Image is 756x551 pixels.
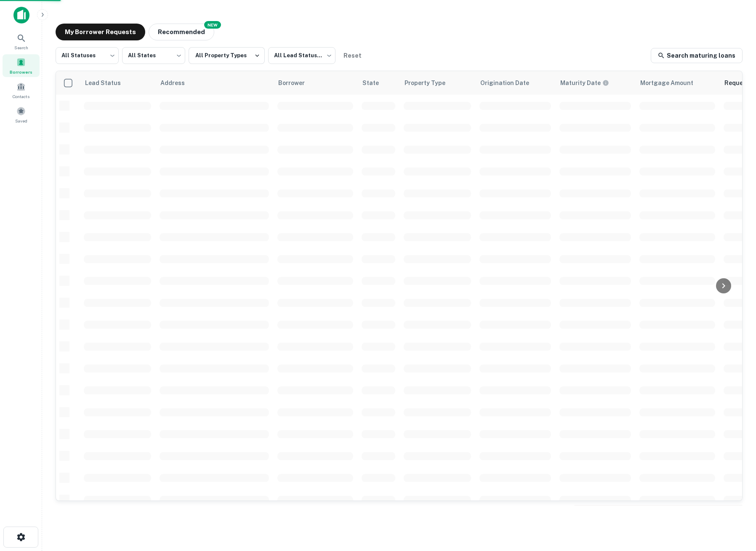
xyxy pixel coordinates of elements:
th: State [357,71,399,95]
div: NEW [204,21,221,29]
span: Property Type [405,78,456,88]
a: Saved [3,103,40,126]
span: Contacts [13,93,29,100]
th: Lead Status [80,71,155,95]
div: All States [122,45,185,67]
button: Recommended [149,24,214,40]
th: Maturity dates displayed may be estimated. Please contact the lender for the most accurate maturi... [555,71,635,95]
span: Saved [15,117,27,124]
span: Lead Status [85,78,132,88]
span: Borrower [278,78,316,88]
button: All Property Types [189,47,265,64]
a: Contacts [3,79,40,101]
a: Search maturing loans [651,48,743,63]
span: Address [160,78,196,88]
th: Address [155,71,273,95]
a: Borrowers [3,54,40,77]
h6: Maturity Date [560,78,601,88]
span: Maturity dates displayed may be estimated. Please contact the lender for the most accurate maturi... [560,78,620,88]
div: All Statuses [56,45,119,67]
iframe: Chat Widget [714,457,756,497]
span: Search [14,44,28,51]
th: Mortgage Amount [635,71,719,95]
span: State [362,78,390,88]
th: Property Type [399,71,475,95]
span: Mortgage Amount [640,78,704,88]
button: Reset [339,47,366,64]
img: capitalize-icon.png [13,7,29,24]
span: Origination Date [480,78,540,88]
th: Borrower [273,71,357,95]
th: Origination Date [475,71,555,95]
div: All Lead Statuses [268,45,335,67]
div: Maturity dates displayed may be estimated. Please contact the lender for the most accurate maturi... [560,78,609,88]
button: My Borrower Requests [56,24,145,40]
span: Borrowers [10,69,32,75]
a: Search [3,30,40,53]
